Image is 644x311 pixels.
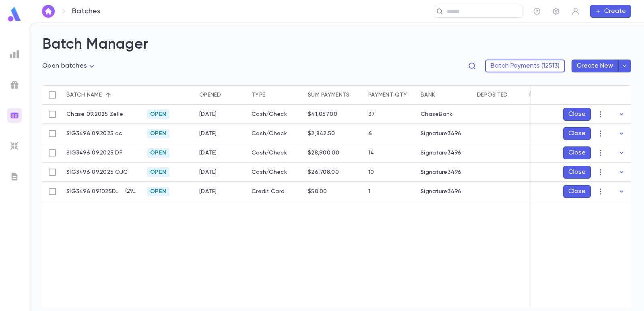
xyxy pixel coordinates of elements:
[477,85,508,105] div: Deposited
[10,141,19,151] img: imports_grey.530a8a0e642e233f2baf0ef88e8c9fcb.svg
[10,172,19,181] img: letters_grey.7941b92b52307dd3b8a917253454ce1c.svg
[122,187,139,196] p: ( 2946 )
[417,85,473,105] div: Bank
[6,6,23,22] img: logo
[368,188,370,195] div: 1
[421,85,435,105] div: Bank
[252,85,265,105] div: Type
[421,111,453,117] div: ChaseBank
[473,85,525,105] div: Deposited
[66,111,123,117] p: Chase 09.2025 Zelle
[199,169,217,175] div: 9/2/2025
[308,85,349,105] div: Sum payments
[66,130,122,137] p: SIG3496 09.2025 cc
[368,130,372,137] div: 6
[10,80,19,90] img: campaigns_grey.99e729a5f7ee94e3726e6486bddda8f1.svg
[102,89,115,101] button: Sort
[199,85,221,105] div: Opened
[248,182,304,201] div: Credit Card
[308,111,337,117] div: $41,057.00
[42,36,631,54] h2: Batch Manager
[308,130,335,137] div: $2,842.50
[147,111,169,117] span: Open
[66,85,102,105] div: Batch name
[368,169,374,175] div: 10
[10,49,19,59] img: reports_grey.c525e4749d1bce6a11f5fe2a8de1b229.svg
[421,130,462,137] div: Signature3496
[563,146,591,159] button: Close
[195,85,248,105] div: Opened
[147,188,169,195] span: Open
[42,60,97,72] div: Open batches
[248,105,304,124] div: Cash/Check
[248,143,304,163] div: Cash/Check
[199,188,217,195] div: 9/10/2025
[368,85,407,105] div: Payment qty
[248,163,304,182] div: Cash/Check
[43,8,53,14] img: home_white.a664292cf8c1dea59945f0da9f25487c.svg
[590,5,631,18] button: Create
[199,130,217,137] div: 9/4/2025
[199,111,217,117] div: 9/1/2025
[563,108,591,121] button: Close
[525,85,578,105] div: Recorded
[364,85,417,105] div: Payment qty
[421,150,462,156] div: Signature3496
[10,111,19,120] img: batches_gradient.0a22e14384a92aa4cd678275c0c39cc4.svg
[421,188,462,195] div: Signature3496
[66,150,122,156] p: SIG3496 09.2025 DF
[199,150,217,156] div: 9/1/2025
[147,150,169,156] span: Open
[368,150,374,156] div: 14
[248,85,304,105] div: Type
[308,150,339,156] div: $28,900.00
[529,85,560,105] div: Recorded
[563,185,591,198] button: Close
[485,60,565,72] button: Batch Payments (12513)
[147,169,169,175] span: Open
[66,188,122,195] p: SIG3496 091025DMFcc
[248,124,304,143] div: Cash/Check
[147,130,169,137] span: Open
[572,60,618,72] button: Create New
[66,169,128,175] p: SIG3496 09.2025 OJC
[563,127,591,140] button: Close
[563,166,591,179] button: Close
[308,188,327,195] div: $50.00
[42,63,87,69] span: Open batches
[308,169,339,175] div: $26,708.00
[304,85,364,105] div: Sum payments
[62,85,143,105] div: Batch name
[72,7,100,16] p: Batches
[368,111,375,117] div: 37
[421,169,462,175] div: Signature3496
